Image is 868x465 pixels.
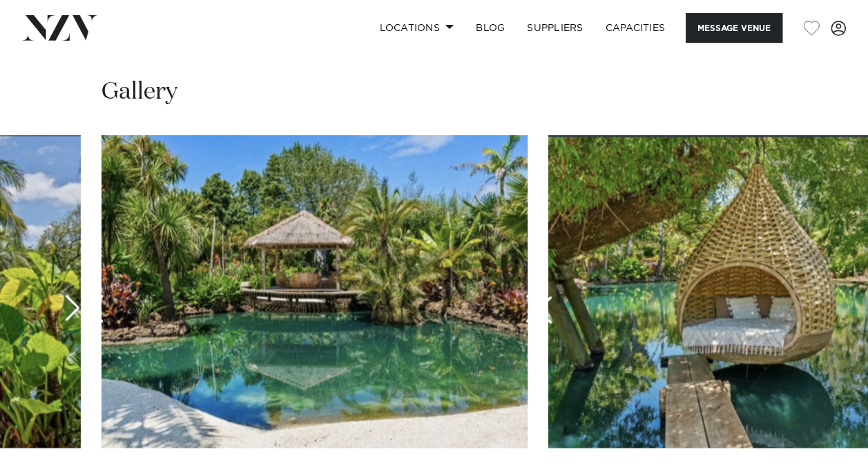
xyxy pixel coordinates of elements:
button: Message Venue [686,13,782,43]
h2: Gallery [102,77,177,108]
swiper-slide: 8 / 10 [102,135,528,448]
img: nzv-logo.png [22,15,97,40]
a: Capacities [595,13,677,43]
a: SUPPLIERS [516,13,594,43]
a: Locations [368,13,465,43]
a: BLOG [465,13,516,43]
